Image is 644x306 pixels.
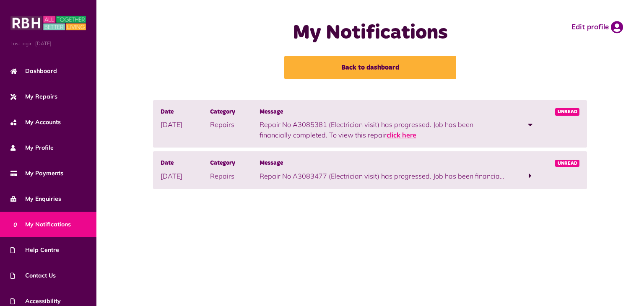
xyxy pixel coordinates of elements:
[10,169,63,178] span: My Payments
[10,67,57,75] span: Dashboard
[10,40,86,47] span: Last login: [DATE]
[10,271,56,280] span: Contact Us
[10,92,57,101] span: My Repairs
[10,15,86,31] img: MyRBH
[161,119,210,130] p: [DATE]
[10,118,61,127] span: My Accounts
[387,131,416,139] a: click here
[210,108,260,117] span: Category
[10,220,71,229] span: My Notifications
[210,171,260,181] p: Repairs
[555,160,580,167] span: Unread
[260,159,506,168] span: Message
[555,108,580,116] span: Unread
[242,21,499,45] h1: My Notifications
[10,297,61,306] span: Accessibility
[571,21,623,34] a: Edit profile
[161,171,210,181] p: [DATE]
[260,171,506,181] p: Repair No A3083477 (Electrician visit) has progressed. Job has been financially completed. To vie...
[10,220,20,229] span: 0
[210,119,260,130] p: Repairs
[161,159,210,168] span: Date
[161,108,210,117] span: Date
[10,194,61,203] span: My Enquiries
[210,159,260,168] span: Category
[10,246,59,254] span: Help Centre
[10,143,54,152] span: My Profile
[284,56,456,79] a: Back to dashboard
[260,108,506,117] span: Message
[260,119,506,140] p: Repair No A3085381 (Electrician visit) has progressed. Job has been financially completed. To vie...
